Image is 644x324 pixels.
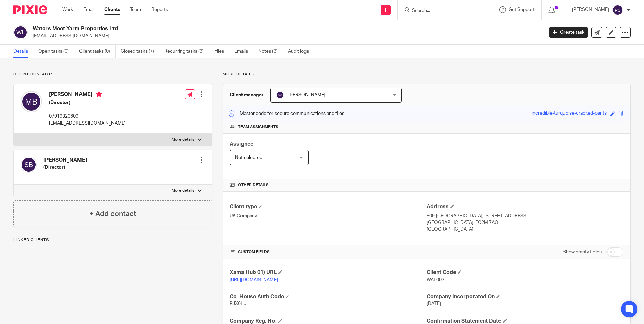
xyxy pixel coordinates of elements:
p: [GEOGRAPHIC_DATA], EC2M 7AQ [427,219,623,226]
p: UK Company [230,213,426,219]
span: PJX6LJ [230,301,246,306]
h4: + Add contact [89,208,136,219]
p: Client contacts [13,72,212,77]
p: Master code for secure communications and files [228,110,344,117]
img: Pixie [13,5,47,14]
span: [DATE] [427,301,441,306]
h2: Waters Meet Yarm Properties Ltd [33,25,438,32]
img: svg%3E [21,91,42,112]
a: Client tasks (0) [79,45,116,58]
h4: Address [427,203,623,210]
label: Show empty fields [563,249,602,255]
a: Notes (3) [258,45,283,58]
a: Email [83,6,94,13]
h5: (Director) [49,99,126,106]
a: Reports [151,6,168,13]
a: Create task [549,27,588,38]
h4: [PERSON_NAME] [43,157,87,164]
h4: Xama Hub 01) URL [230,269,426,276]
p: Linked clients [13,237,212,243]
p: [PERSON_NAME] [572,6,609,13]
a: Recurring tasks (3) [164,45,209,58]
h4: Client type [230,203,426,210]
h4: [PERSON_NAME] [49,91,126,99]
a: Work [62,6,73,13]
a: Closed tasks (7) [121,45,159,58]
img: svg%3E [21,157,37,173]
p: More details [172,188,194,193]
h4: Company Incorporated On [427,293,623,300]
p: 07919320609 [49,113,126,120]
a: Team [130,6,141,13]
p: [EMAIL_ADDRESS][DOMAIN_NAME] [33,33,539,39]
span: [PERSON_NAME] [288,93,325,97]
div: incredible-turquoise-cracked-pants [532,110,607,118]
span: Not selected [235,155,262,160]
h5: (Director) [43,164,87,171]
a: Audit logs [288,45,314,58]
h4: Client Code [427,269,623,276]
h3: Client manager [230,92,264,98]
p: [GEOGRAPHIC_DATA] [427,226,623,233]
img: svg%3E [612,5,623,15]
a: Emails [234,45,253,58]
p: More details [223,72,631,77]
p: [EMAIL_ADDRESS][DOMAIN_NAME] [49,120,126,127]
a: Open tasks (0) [38,45,74,58]
p: 809 [GEOGRAPHIC_DATA], [STREET_ADDRESS], [427,213,623,219]
input: Search [411,8,472,14]
a: Clients [104,6,120,13]
span: Get Support [509,7,535,12]
a: [URL][DOMAIN_NAME] [230,278,278,282]
i: Primary [96,91,102,98]
img: svg%3E [13,25,28,39]
h4: Co. House Auth Code [230,293,426,300]
a: Files [214,45,229,58]
h4: CUSTOM FIELDS [230,249,426,255]
span: Team assignments [238,124,278,130]
a: Details [13,45,33,58]
span: WAT003 [427,278,444,282]
p: More details [172,137,194,142]
span: Assignee [230,141,253,147]
span: Other details [238,182,269,188]
img: svg%3E [276,91,284,99]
